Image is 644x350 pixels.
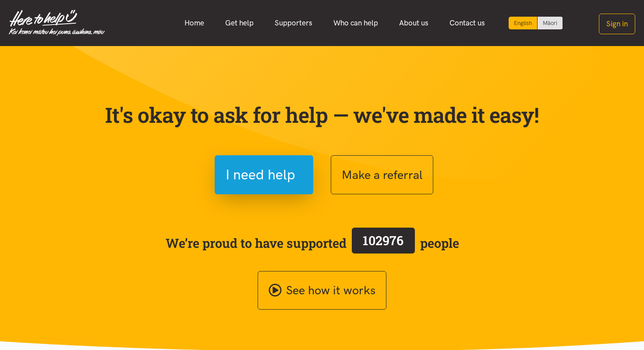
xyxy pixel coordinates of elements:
a: 102976 [347,226,420,260]
a: Get help [215,14,264,32]
a: Who can help [323,14,389,32]
span: I need help [226,164,295,186]
a: Home [174,14,215,32]
div: Language toggle [509,17,563,29]
a: Contact us [439,14,495,32]
div: Current language [509,17,538,29]
a: About us [389,14,439,32]
a: Switch to Te Reo Māori [538,17,563,29]
button: I need help [215,155,313,194]
img: Home [9,10,105,36]
span: We’re proud to have supported people [166,226,459,260]
a: See how it works [258,271,386,310]
button: Sign in [599,14,635,34]
button: Make a referral [331,155,433,194]
a: Supporters [264,14,323,32]
span: 102976 [363,232,403,249]
p: It's okay to ask for help — we've made it easy! [103,102,541,128]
